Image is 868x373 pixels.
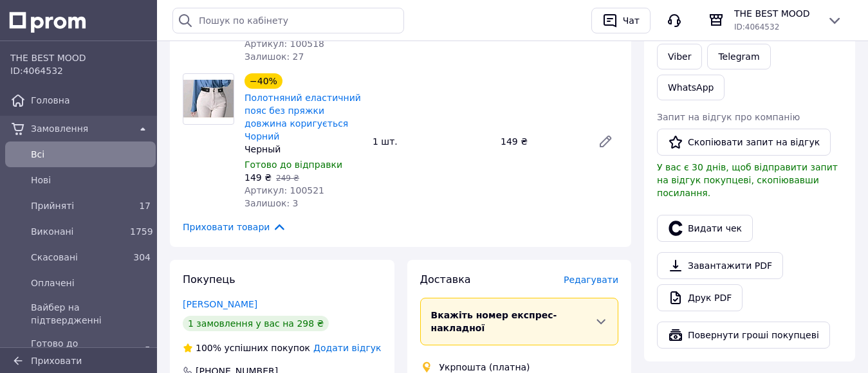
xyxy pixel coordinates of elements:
span: Вайбер на підтвердженні [31,301,151,327]
span: У вас є 30 днів, щоб відправити запит на відгук покупцеві, скопіювавши посилання. [657,162,838,198]
span: Залишок: 27 [245,51,304,62]
span: Скасовані [31,251,125,264]
span: Прийняті [31,199,125,212]
span: Додати відгук [313,343,381,353]
span: ID: 4064532 [734,23,779,32]
span: Доставка [420,273,471,286]
input: Пошук по кабінету [172,8,404,33]
span: Приховати товари [183,220,286,234]
span: Залишок: 3 [245,198,299,208]
div: 149 ₴ [495,132,587,150]
span: 17 [139,201,151,211]
span: THE BEST MOOD [734,7,817,20]
span: 5 [145,345,151,355]
div: Черный [245,143,362,156]
div: 1 замовлення у вас на 298 ₴ [183,316,329,331]
span: Замовлення [31,122,130,135]
a: Telegram [707,44,770,69]
span: 100% [196,343,221,353]
span: 304 [133,252,151,262]
a: Полотняний еластичний пояс без пряжки довжина коригується Чорний [245,93,361,141]
span: Вкажіть номер експрес-накладної [431,310,557,333]
div: успішних покупок [183,341,310,354]
span: Оплачені [31,277,151,289]
span: Виконані [31,225,125,238]
span: Приховати [31,356,82,366]
span: Головна [31,94,151,107]
span: Нові [31,174,151,186]
div: −40% [245,73,282,89]
a: [PERSON_NAME] [183,299,257,309]
img: Полотняний еластичний пояс без пряжки довжина коригується Чорний [183,80,234,118]
span: Редагувати [564,275,618,285]
span: Всi [31,148,151,161]
span: 149 ₴ [245,172,272,183]
a: Друк PDF [657,284,743,311]
a: Завантажити PDF [657,252,783,279]
span: Готово до відправлення [31,337,125,363]
span: ID: 4064532 [10,66,63,76]
span: THE BEST MOOD [10,51,151,64]
div: Чат [620,11,642,30]
span: Покупець [183,273,235,286]
span: 1759 [130,226,153,237]
button: Повернути гроші покупцеві [657,322,830,349]
button: Скопіювати запит на відгук [657,129,831,156]
a: Viber [657,44,702,69]
span: Готово до відправки [245,159,342,170]
a: Редагувати [593,129,618,154]
span: Запит на відгук про компанію [657,112,800,122]
span: 249 ₴ [276,174,299,183]
button: Видати чек [657,215,753,242]
span: Артикул: 100518 [245,39,324,49]
span: Артикул: 100521 [245,185,324,196]
div: 1 шт. [367,132,495,150]
a: WhatsApp [657,75,725,100]
button: Чат [591,8,651,33]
